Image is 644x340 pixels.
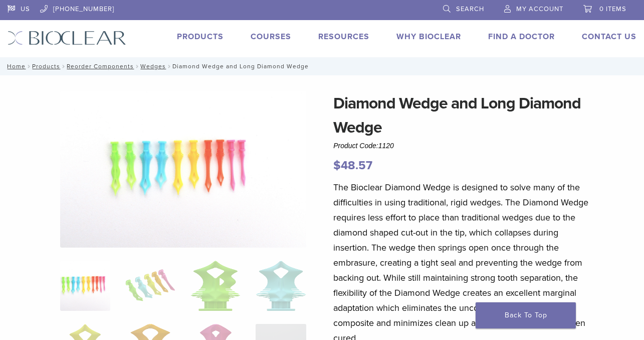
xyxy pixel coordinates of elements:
img: Diamond Wedge and Long Diamond Wedge - Image 2 [125,261,175,311]
a: Contact Us [582,32,636,42]
img: DSC_0187_v3-1920x1218-1.png [60,91,306,248]
a: Courses [251,32,291,42]
a: Back To Top [476,302,576,328]
h1: Diamond Wedge and Long Diamond Wedge [333,91,595,140]
span: 0 items [599,5,626,13]
span: 1120 [378,142,394,150]
span: My Account [516,5,563,13]
a: Products [32,63,60,70]
bdi: 48.57 [333,158,372,173]
a: Why Bioclear [396,32,461,42]
span: Product Code: [333,142,394,150]
a: Home [4,63,26,70]
span: / [134,64,140,69]
a: Wedges [140,63,166,70]
a: Resources [318,32,369,42]
img: DSC_0187_v3-1920x1218-1-324x324.png [60,261,110,311]
span: / [26,64,32,69]
span: / [60,64,67,69]
a: Find A Doctor [488,32,555,42]
span: / [166,64,172,69]
span: Search [456,5,484,13]
a: Reorder Components [67,63,134,70]
img: Bioclear [8,31,126,45]
a: Products [177,32,224,42]
span: $ [333,158,341,173]
img: Diamond Wedge and Long Diamond Wedge - Image 3 [190,261,241,311]
img: Diamond Wedge and Long Diamond Wedge - Image 4 [256,261,306,311]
